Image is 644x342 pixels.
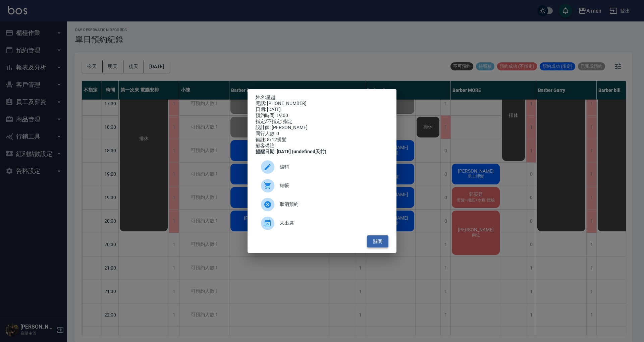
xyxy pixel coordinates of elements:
div: 未出席 [256,214,388,233]
p: 姓名: [256,95,388,101]
div: 預約時間: 19:00 [256,113,388,119]
span: 取消預約 [280,201,383,208]
div: 日期: [DATE] [256,107,388,113]
div: 編輯 [256,158,388,176]
span: 結帳 [280,182,383,189]
div: 提醒日期: [DATE] (undefined天前) [256,149,388,155]
div: 設計師: [PERSON_NAME] [256,125,388,131]
div: 指定/不指定: 指定 [256,119,388,125]
div: 電話: [PHONE_NUMBER] [256,101,388,107]
span: 未出席 [280,220,383,227]
span: 編輯 [280,163,383,170]
div: 備註: 8/12燙髮 [256,137,388,143]
div: 顧客備註: [256,143,388,149]
div: 取消預約 [256,195,388,214]
div: 同行人數: 0 [256,131,388,137]
button: 關閉 [367,235,388,248]
a: 結帳 [256,176,388,195]
a: 星越 [266,95,275,100]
